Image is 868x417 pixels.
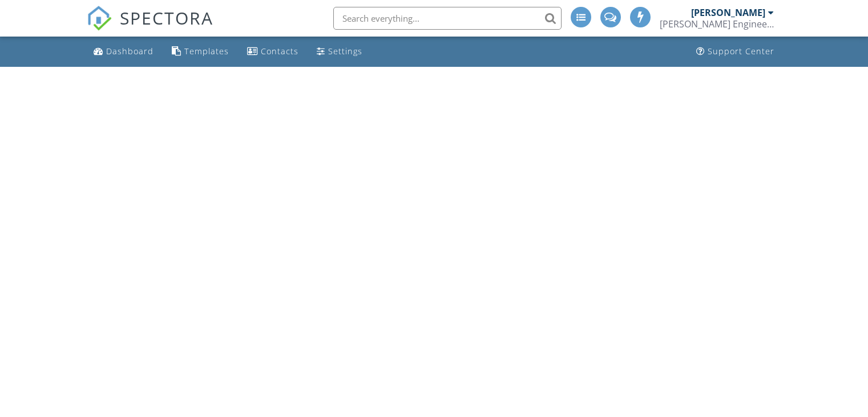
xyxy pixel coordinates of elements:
[691,7,765,18] div: [PERSON_NAME]
[328,46,362,57] div: Settings
[87,6,112,31] img: The Best Home Inspection Software - Spectora
[692,41,779,62] a: Support Center
[120,6,213,30] span: SPECTORA
[333,7,562,30] input: Search everything...
[184,46,229,57] div: Templates
[87,15,213,39] a: SPECTORA
[660,18,774,30] div: Schroeder Engineering, LLC
[708,46,774,57] div: Support Center
[106,46,154,57] div: Dashboard
[261,46,298,57] div: Contacts
[89,41,158,62] a: Dashboard
[312,41,367,62] a: Settings
[167,41,233,62] a: Templates
[243,41,303,62] a: Contacts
